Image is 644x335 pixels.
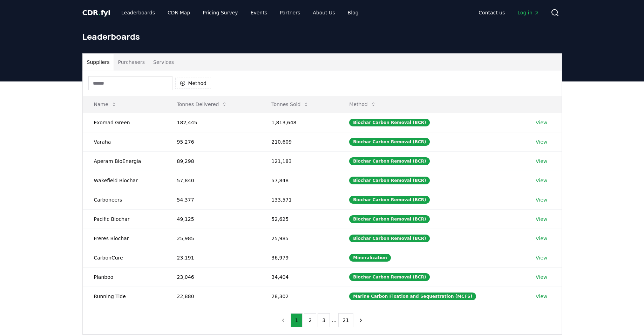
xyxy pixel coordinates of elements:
[260,171,338,190] td: 57,848
[149,54,178,71] button: Services
[83,171,166,190] td: Wakefield Biochar
[88,97,122,111] button: Name
[304,313,316,327] button: 2
[116,6,161,19] a: Leaderboards
[260,151,338,171] td: 121,183
[260,248,338,267] td: 36,979
[473,6,510,19] a: Contact us
[162,6,196,19] a: CDR Map
[83,190,166,209] td: Carboneers
[536,254,547,261] a: View
[260,229,338,248] td: 25,985
[260,267,338,287] td: 34,404
[83,151,166,171] td: Aperam BioEnergia
[536,177,547,184] a: View
[349,235,430,242] div: Biochar Carbon Removal (BCR)
[83,54,114,71] button: Suppliers
[274,6,306,19] a: Partners
[536,119,547,126] a: View
[536,196,547,203] a: View
[536,138,547,145] a: View
[266,97,314,111] button: Tonnes Sold
[116,6,364,19] nav: Main
[355,313,367,327] button: next page
[349,119,430,126] div: Biochar Carbon Removal (BCR)
[349,157,430,165] div: Biochar Carbon Removal (BCR)
[82,8,110,18] a: CDR.fyi
[166,248,260,267] td: 23,191
[83,113,166,132] td: Exomad Green
[166,287,260,306] td: 22,880
[166,151,260,171] td: 89,298
[166,190,260,209] td: 54,377
[98,8,101,17] span: .
[175,78,211,89] button: Method
[260,113,338,132] td: 1,813,648
[349,138,430,146] div: Biochar Carbon Removal (BCR)
[344,97,382,111] button: Method
[83,267,166,287] td: Planboo
[260,287,338,306] td: 28,302
[83,209,166,229] td: Pacific Biochar
[197,6,243,19] a: Pricing Survey
[536,216,547,223] a: View
[260,132,338,151] td: 210,609
[349,273,430,281] div: Biochar Carbon Removal (BCR)
[83,229,166,248] td: Freres Biochar
[536,274,547,281] a: View
[260,209,338,229] td: 52,625
[114,54,149,71] button: Purchasers
[338,313,354,327] button: 21
[473,6,545,19] nav: Main
[512,6,545,19] a: Log in
[307,6,340,19] a: About Us
[260,190,338,209] td: 133,571
[82,8,110,17] span: CDR fyi
[536,158,547,165] a: View
[536,235,547,242] a: View
[517,9,539,16] span: Log in
[166,267,260,287] td: 23,046
[83,287,166,306] td: Running Tide
[318,313,330,327] button: 3
[349,293,476,300] div: Marine Carbon Fixation and Sequestration (MCFS)
[536,293,547,300] a: View
[166,113,260,132] td: 182,445
[291,313,303,327] button: 1
[349,177,430,184] div: Biochar Carbon Removal (BCR)
[166,132,260,151] td: 95,276
[82,31,562,42] h1: Leaderboards
[331,316,337,324] li: ...
[83,132,166,151] td: Varaha
[166,229,260,248] td: 25,985
[83,248,166,267] td: CarbonCure
[349,254,391,262] div: Mineralization
[166,209,260,229] td: 49,125
[349,215,430,223] div: Biochar Carbon Removal (BCR)
[166,171,260,190] td: 57,840
[171,97,233,111] button: Tonnes Delivered
[245,6,273,19] a: Events
[349,196,430,204] div: Biochar Carbon Removal (BCR)
[342,6,364,19] a: Blog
